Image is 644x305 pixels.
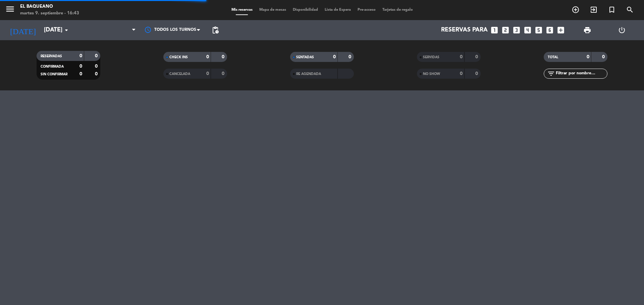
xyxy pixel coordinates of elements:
[441,27,488,33] span: Reservas para
[604,20,639,40] div: LOG OUT
[534,26,543,34] i: looks_5
[79,64,82,69] strong: 0
[475,71,479,76] strong: 0
[572,6,580,14] i: add_circle_outline
[79,72,82,76] strong: 0
[169,56,188,59] span: CHECK INS
[206,55,209,59] strong: 0
[583,26,591,34] span: print
[95,64,99,69] strong: 0
[590,6,598,14] i: exit_to_app
[460,55,463,59] strong: 0
[222,55,226,59] strong: 0
[545,26,554,34] i: looks_6
[556,26,565,34] i: add_box
[626,6,634,14] i: search
[206,71,209,76] strong: 0
[460,71,463,76] strong: 0
[512,26,521,34] i: looks_3
[321,8,354,12] span: Lista de Espera
[5,4,15,16] button: menu
[95,54,99,58] strong: 0
[256,8,289,12] span: Mapa de mesas
[20,10,79,17] div: martes 9. septiembre - 16:43
[548,56,558,59] span: TOTAL
[41,65,64,68] span: CONFIRMADA
[79,54,82,58] strong: 0
[333,55,336,59] strong: 0
[5,4,15,14] i: menu
[296,72,321,76] span: RE AGENDADA
[348,55,353,59] strong: 0
[169,72,190,76] span: CANCELADA
[62,26,70,34] i: arrow_drop_down
[41,55,62,58] span: RESERVADAS
[423,72,440,76] span: NO SHOW
[228,8,256,12] span: Mis reservas
[490,26,499,34] i: looks_one
[423,56,439,59] span: SERVIDAS
[523,26,532,34] i: looks_4
[602,55,606,59] strong: 0
[20,3,79,10] div: El Baqueano
[95,72,99,76] strong: 0
[222,71,226,76] strong: 0
[211,26,219,34] span: pending_actions
[41,73,67,76] span: SIN CONFIRMAR
[354,8,379,12] span: Pre-acceso
[296,56,314,59] span: SENTADAS
[289,8,321,12] span: Disponibilidad
[608,6,616,14] i: turned_in_not
[618,26,626,34] i: power_settings_new
[379,8,416,12] span: Tarjetas de regalo
[555,70,607,77] input: Filtrar por nombre...
[475,55,479,59] strong: 0
[587,55,589,59] strong: 0
[5,23,41,37] i: [DATE]
[501,26,510,34] i: looks_two
[547,70,555,78] i: filter_list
